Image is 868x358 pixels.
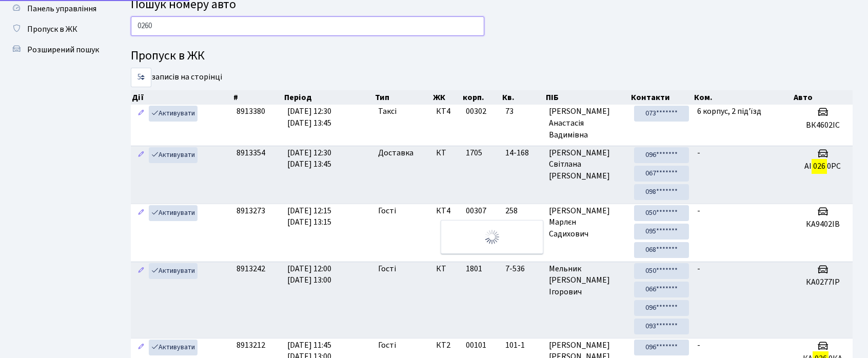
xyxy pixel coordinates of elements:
img: Обробка... [484,229,500,245]
a: Активувати [149,205,198,221]
span: 8913354 [236,147,265,158]
span: 14-168 [505,147,541,159]
span: Гості [378,263,396,275]
span: 73 [505,106,541,117]
th: корп. [462,90,502,105]
a: Редагувати [135,147,147,163]
span: Доставка [378,147,413,159]
a: Активувати [149,106,198,122]
span: КТ4 [436,106,458,117]
th: Контакти [630,90,693,105]
span: Панель управління [27,3,96,14]
span: 101-1 [505,340,541,351]
th: Кв. [501,90,545,105]
th: Авто [793,90,853,105]
th: # [232,90,284,105]
span: КТ [436,147,458,159]
a: Активувати [149,263,198,279]
h5: ВК4602ІС [797,121,849,130]
input: Пошук [131,16,484,36]
span: 8913380 [236,106,265,117]
span: 258 [505,205,541,217]
span: 00302 [466,106,486,117]
span: - [697,205,700,216]
a: Редагувати [135,205,147,221]
th: Ком. [693,90,793,105]
span: Мельник [PERSON_NAME] Ігорович [549,263,626,299]
h5: КА9402ІВ [797,220,849,229]
a: Редагувати [135,340,147,355]
span: Розширений пошук [27,44,99,55]
span: КТ [436,263,458,275]
span: [PERSON_NAME] Марлєн Садихович [549,205,626,241]
h4: Пропуск в ЖК [131,49,853,64]
h5: АІ 0РС [797,162,849,171]
span: 1801 [466,263,482,274]
a: Пропуск в ЖК [5,19,108,39]
span: 00101 [466,340,486,351]
span: [PERSON_NAME] Світлана [PERSON_NAME] [549,147,626,183]
span: [PERSON_NAME] Анастасія Вадимівна [549,106,626,141]
span: [DATE] 12:30 [DATE] 13:45 [287,147,331,170]
span: 8913212 [236,340,265,351]
span: [DATE] 12:30 [DATE] 13:45 [287,106,331,129]
span: - [697,147,700,158]
mark: 026 [812,159,827,173]
label: записів на сторінці [131,68,222,87]
a: Активувати [149,340,198,355]
span: [DATE] 12:15 [DATE] 13:15 [287,205,331,228]
span: 1705 [466,147,482,158]
select: записів на сторінці [131,68,151,87]
span: КТ2 [436,340,458,351]
a: Редагувати [135,106,147,122]
span: 8913242 [236,263,265,274]
span: КТ4 [436,205,458,217]
span: 7-536 [505,263,541,275]
th: Тип [374,90,432,105]
span: Гості [378,340,396,351]
span: Таксі [378,106,397,117]
span: Гості [378,205,396,217]
span: 8913273 [236,205,265,216]
th: ПІБ [545,90,630,105]
span: 00307 [466,205,486,216]
a: Активувати [149,147,198,163]
span: - [697,340,700,351]
th: Період [283,90,373,105]
th: Дії [131,90,232,105]
a: Редагувати [135,263,147,279]
h5: КА0277ІР [797,277,849,287]
span: - [697,263,700,274]
th: ЖК [432,90,462,105]
a: Розширений пошук [5,39,108,60]
span: [DATE] 12:00 [DATE] 13:00 [287,263,331,286]
span: 6 корпус, 2 під'їзд [697,106,761,117]
span: Пропуск в ЖК [27,24,77,35]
